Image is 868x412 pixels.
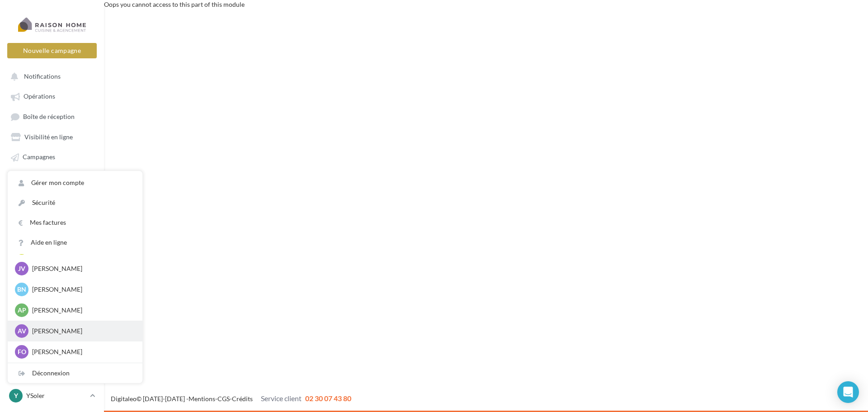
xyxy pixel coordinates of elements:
button: Notifications [5,68,95,84]
a: Digitaleo [111,395,137,403]
span: AP [18,306,26,315]
a: Crédits [232,395,253,403]
a: Médiathèque [5,189,99,205]
button: Nouvelle campagne [7,43,97,58]
span: Notifications [24,72,61,80]
span: 02 30 07 43 80 [305,394,351,403]
span: Service client [261,394,302,403]
a: CGS [217,395,230,403]
a: Mentions [189,395,215,403]
span: Bn [17,285,26,294]
span: Y [14,391,18,400]
span: Fo [18,347,26,356]
p: [PERSON_NAME] [32,285,132,294]
a: Contacts [5,169,99,185]
p: [PERSON_NAME] [32,306,132,315]
a: Opérations [5,88,99,104]
span: JV [18,264,25,273]
span: © [DATE]-[DATE] - - - [111,395,351,403]
span: AV [18,327,26,336]
p: [PERSON_NAME] [32,327,132,336]
p: YSoler [26,391,86,400]
p: [PERSON_NAME] [32,264,132,273]
a: Campagnes [5,148,99,165]
span: Visibilité en ligne [24,133,73,141]
a: Gérer mon compte [8,173,142,193]
div: Open Intercom Messenger [837,381,859,403]
span: Boîte de réception [23,113,75,120]
a: Sécurité [8,193,142,213]
span: Opérations [24,93,55,100]
a: Boîte de réception [5,108,99,125]
a: Aide en ligne [8,232,142,252]
span: Campagnes [23,153,55,161]
span: Oops you cannot access to this part of this module [104,0,245,8]
a: Y YSoler [7,387,97,404]
a: Visibilité en ligne [5,128,99,145]
a: Calendrier [5,209,99,225]
div: Déconnexion [8,363,142,383]
p: [PERSON_NAME] [32,347,132,356]
a: Mes factures [8,213,142,232]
